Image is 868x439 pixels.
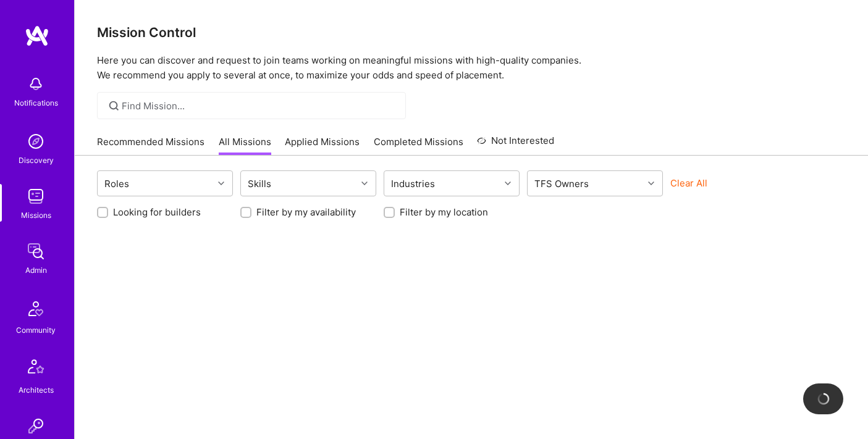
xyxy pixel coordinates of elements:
[23,72,48,96] img: bell
[218,180,224,186] i: icon Chevron
[21,294,51,324] img: Community
[256,206,356,219] label: Filter by my availability
[21,209,51,222] div: Missions
[505,180,511,186] i: icon Chevron
[219,135,271,156] a: All Missions
[97,25,846,40] h3: Mission Control
[19,383,54,396] div: Architects
[388,175,438,193] div: Industries
[113,206,201,219] label: Looking for builders
[21,354,51,383] img: Architects
[23,239,48,264] img: admin teamwork
[97,53,846,83] p: Here you can discover and request to join teams working on meaningful missions with high-quality ...
[531,175,592,193] div: TFS Owners
[19,154,54,167] div: Discovery
[361,180,368,186] i: icon Chevron
[374,135,463,156] a: Completed Missions
[648,180,654,186] i: icon Chevron
[23,184,48,209] img: teamwork
[477,133,554,156] a: Not Interested
[816,391,831,406] img: loading
[16,324,56,337] div: Community
[25,264,47,277] div: Admin
[670,177,707,190] button: Clear All
[122,99,397,112] input: Find Mission...
[25,25,49,47] img: logo
[23,414,48,438] img: Invite
[285,135,360,156] a: Applied Missions
[23,129,48,154] img: discovery
[97,135,204,156] a: Recommended Missions
[245,175,274,193] div: Skills
[107,99,121,113] i: icon SearchGrey
[14,96,58,109] div: Notifications
[400,206,488,219] label: Filter by my location
[101,175,132,193] div: Roles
